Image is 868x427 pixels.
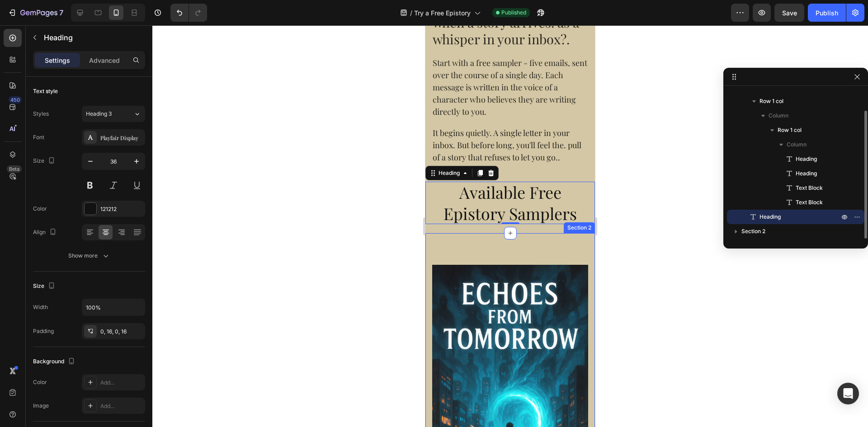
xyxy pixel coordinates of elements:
div: Image [33,402,49,410]
span: / [410,8,412,18]
span: Column [787,140,807,149]
div: Publish [816,8,838,18]
span: Heading [759,212,781,221]
button: 7 [4,4,67,22]
div: Undo/Redo [170,4,207,22]
span: Column [769,111,788,120]
div: Size [33,155,57,167]
div: Color [33,378,47,386]
button: Publish [808,4,846,22]
iframe: Design area [425,25,595,427]
div: Section 2 [140,198,168,206]
div: Playfair Display [100,134,143,142]
div: Size [33,280,57,292]
span: Row 1 col [778,126,802,135]
button: Heading 3 [82,106,145,122]
div: Beta [7,165,22,173]
div: Color [33,205,47,213]
button: Show more [33,248,145,264]
span: Published [501,9,526,17]
div: Padding [33,327,54,335]
p: Advanced [89,56,120,65]
span: Text Block [796,183,823,192]
div: Add... [100,402,143,410]
p: 7 [59,7,63,18]
div: Width [33,303,48,311]
div: 0, 16, 0, 16 [100,328,143,336]
span: Section 2 [741,227,765,236]
div: 450 [9,96,22,103]
p: Heading [44,32,142,43]
div: Add... [100,379,143,387]
div: 121212 [100,205,143,213]
p: Settings [45,56,70,65]
span: Heading 3 [86,110,112,118]
button: Save [774,4,804,22]
span: Heading [796,169,817,178]
div: Font [33,133,44,141]
span: Save [782,9,797,17]
div: Background [33,356,77,368]
span: Text Block [796,198,823,207]
span: Try a Free Epistory [414,8,471,18]
div: Align [33,226,58,239]
input: Auto [82,299,145,315]
div: Show more [68,251,110,260]
div: Styles [33,110,49,118]
div: Open Intercom Messenger [837,383,859,404]
span: Heading [796,155,817,164]
div: Text style [33,87,58,95]
span: Row 1 col [759,97,783,106]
